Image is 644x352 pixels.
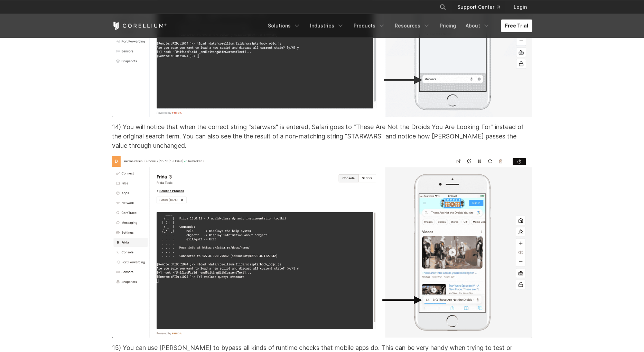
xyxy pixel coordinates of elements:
a: Login [508,1,532,13]
div: Navigation Menu [264,19,532,32]
a: Pricing [436,19,460,32]
a: About [461,19,494,32]
div: Navigation Menu [431,1,532,13]
a: Corellium Home [112,21,167,30]
a: Products [349,19,389,32]
p: 14) You will notice that when the correct string "starwars" is entered, Safari goes to "These Are... [112,122,532,150]
a: Free Trial [501,19,532,32]
a: Resources [391,19,434,32]
img: Screenshot%202023-07-12%20at%2010-16-44-png.png [112,156,532,338]
a: Support Center [452,1,505,13]
a: Solutions [264,19,305,32]
a: Industries [306,19,348,32]
button: Search [437,1,449,13]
